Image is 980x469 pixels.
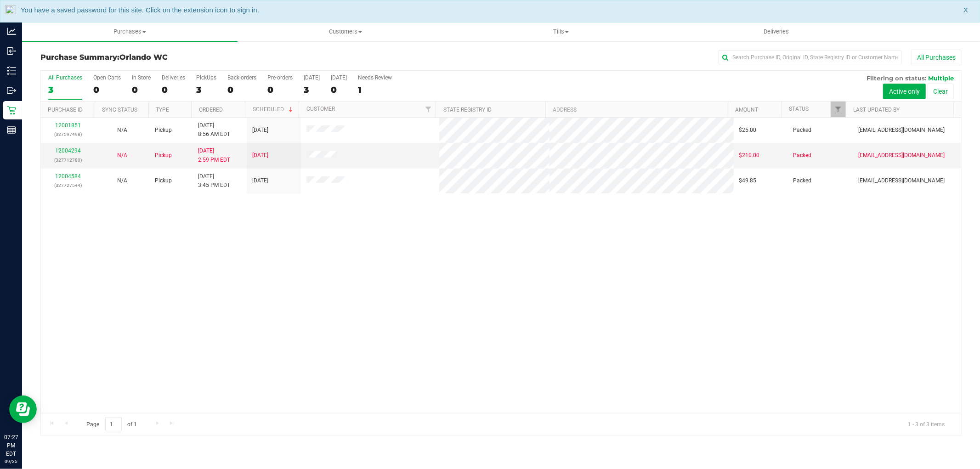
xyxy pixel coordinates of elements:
[7,106,16,115] inline-svg: Retail
[155,126,172,135] span: Pickup
[238,22,453,41] a: Customers
[117,152,127,158] span: Not Applicable
[7,27,16,36] inline-svg: Analytics
[253,106,295,113] a: Scheduled
[22,28,238,36] span: Purchases
[358,85,392,95] div: 1
[93,85,121,95] div: 0
[227,74,256,81] div: Back-orders
[93,74,121,81] div: Open Carts
[735,107,758,113] a: Amount
[7,125,16,135] inline-svg: Reports
[718,51,902,64] input: Search Purchase ID, Original ID, State Registry ID or Customer Name...
[55,147,81,154] a: 12004294
[7,66,16,75] inline-svg: Inventory
[252,151,268,160] span: [DATE]
[927,84,954,99] button: Clear
[453,22,668,41] a: Tills
[267,85,293,95] div: 0
[119,53,168,62] span: Orlando WC
[46,156,90,164] p: (327712780)
[453,28,668,36] span: Tills
[117,127,127,133] span: Not Applicable
[132,74,151,81] div: In Store
[7,46,16,56] inline-svg: Inbound
[21,6,259,14] span: You have a saved password for this site. Click on the extension icon to sign in.
[238,28,453,36] span: Customers
[304,85,320,95] div: 3
[7,86,16,95] inline-svg: Outbound
[267,74,293,81] div: Pre-orders
[198,172,230,190] span: [DATE] 3:45 PM EDT
[117,177,127,184] span: Not Applicable
[79,417,145,431] span: Page of 1
[199,107,223,113] a: Ordered
[198,147,230,164] span: [DATE] 2:59 PM EDT
[858,151,945,160] span: [EMAIL_ADDRESS][DOMAIN_NAME]
[304,74,320,81] div: [DATE]
[4,458,18,465] p: 09/25
[831,102,846,117] a: Filter
[793,126,812,135] span: Packed
[196,85,216,95] div: 3
[331,85,347,95] div: 0
[55,122,81,129] a: 12001851
[443,107,492,113] a: State Registry ID
[105,417,122,431] input: 1
[4,433,18,458] p: 07:27 PM EDT
[22,22,238,41] a: Purchases
[46,181,90,190] p: (327727544)
[196,74,216,81] div: PickUps
[867,74,926,82] span: Filtering on status:
[46,130,90,139] p: (327597498)
[252,176,268,185] span: [DATE]
[155,176,172,185] span: Pickup
[901,417,952,431] span: 1 - 3 of 3 items
[102,107,137,113] a: Sync Status
[198,121,230,139] span: [DATE] 8:56 AM EDT
[789,106,809,112] a: Status
[48,107,83,113] a: Purchase ID
[162,74,185,81] div: Deliveries
[668,22,884,41] a: Deliveries
[132,85,151,95] div: 0
[162,85,185,95] div: 0
[928,74,954,82] span: Multiple
[358,74,392,81] div: Needs Review
[117,126,127,135] button: N/A
[793,176,812,185] span: Packed
[420,102,436,117] a: Filter
[883,84,926,99] button: Active only
[55,173,81,180] a: 12004584
[545,102,728,118] th: Address
[155,151,172,160] span: Pickup
[911,50,962,65] button: All Purchases
[858,176,945,185] span: [EMAIL_ADDRESS][DOMAIN_NAME]
[751,28,801,36] span: Deliveries
[48,85,82,95] div: 3
[117,151,127,160] button: N/A
[739,176,757,185] span: $49.85
[739,151,760,160] span: $210.00
[40,53,347,62] h3: Purchase Summary:
[48,74,82,81] div: All Purchases
[117,176,127,185] button: N/A
[156,107,169,113] a: Type
[306,106,335,112] a: Customer
[227,85,256,95] div: 0
[858,126,945,135] span: [EMAIL_ADDRESS][DOMAIN_NAME]
[739,126,757,135] span: $25.00
[9,396,37,423] iframe: Resource center
[793,151,812,160] span: Packed
[252,126,268,135] span: [DATE]
[331,74,347,81] div: [DATE]
[854,107,900,113] a: Last Updated By
[963,5,968,16] span: X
